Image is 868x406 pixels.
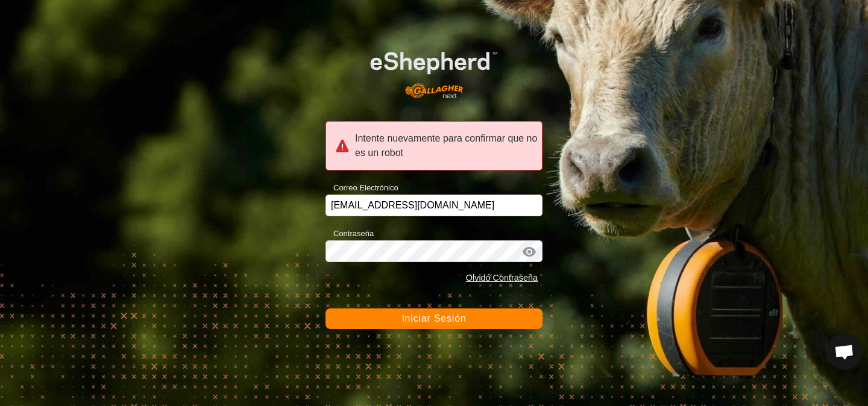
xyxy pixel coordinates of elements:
[325,121,542,170] div: Intente nuevamente para confirmar que no es un robot
[826,334,863,370] div: Chat abierto
[325,195,542,216] input: Correo Electrónico
[347,34,521,108] img: Logo de eShepherd
[325,308,542,329] button: Iniciar Sesión
[325,182,398,194] label: Correo Electrónico
[466,273,538,283] a: Olvidó Contraseña
[325,228,374,240] label: Contraseña
[401,313,466,323] span: Iniciar Sesión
